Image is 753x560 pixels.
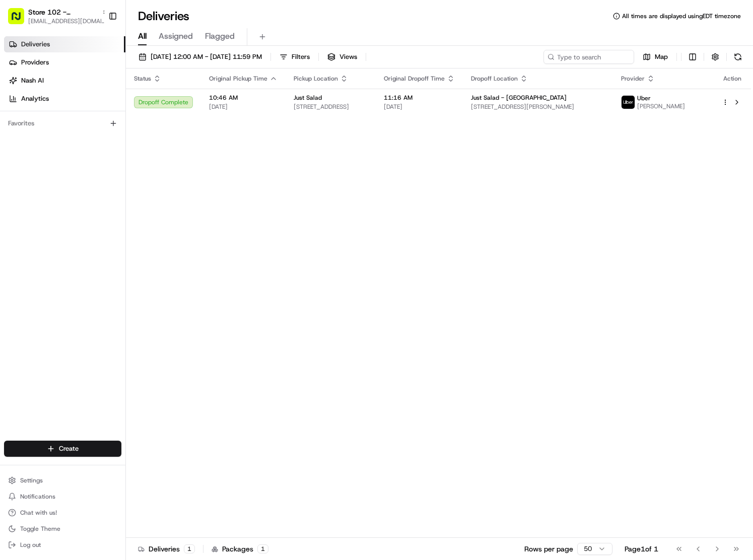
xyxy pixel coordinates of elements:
div: Packages [212,544,268,554]
span: Assigned [159,30,193,42]
button: Settings [4,473,121,487]
span: [STREET_ADDRESS] [294,103,368,111]
button: Toggle Theme [4,522,121,536]
span: Notifications [20,493,55,501]
span: Create [59,444,79,453]
span: Provider [621,75,645,83]
span: Deliveries [21,40,50,49]
span: [DATE] 12:00 AM - [DATE] 11:59 PM [151,52,262,61]
input: Type to search [543,50,634,64]
p: Rows per page [524,544,573,554]
span: Settings [20,476,43,484]
button: Map [638,50,672,64]
span: 11:16 AM [384,94,455,102]
span: Original Dropoff Time [384,75,445,83]
div: Action [722,75,743,83]
img: uber-new-logo.jpeg [622,96,635,109]
a: Nash AI [4,73,125,89]
button: Views [323,50,362,64]
span: Views [339,52,357,61]
a: Providers [4,54,125,71]
span: Providers [21,58,49,67]
div: Page 1 of 1 [625,544,658,554]
button: Log out [4,538,121,552]
span: All [138,30,147,42]
span: Toggle Theme [20,525,60,533]
button: Store 102 - [GEOGRAPHIC_DATA] (Just Salad) [28,7,98,17]
span: Pickup Location [294,75,338,83]
div: Deliveries [138,544,195,554]
span: Flagged [205,30,235,42]
h1: Deliveries [138,8,189,24]
button: Store 102 - [GEOGRAPHIC_DATA] (Just Salad)[EMAIL_ADDRESS][DOMAIN_NAME] [4,4,104,28]
span: Just Salad [294,94,322,102]
span: Analytics [21,94,49,103]
button: Notifications [4,489,121,504]
div: Favorites [4,115,121,131]
div: 1 [184,544,195,553]
div: 1 [257,544,268,553]
span: [PERSON_NAME] [637,102,685,110]
span: [DATE] [384,103,455,111]
span: Uber [637,94,651,102]
span: Status [134,75,151,83]
span: Dropoff Location [471,75,518,83]
span: Just Salad - [GEOGRAPHIC_DATA] [471,94,567,102]
a: Analytics [4,91,125,107]
button: [DATE] 12:00 AM - [DATE] 11:59 PM [134,50,266,64]
span: Map [655,52,668,61]
span: Filters [292,52,310,61]
span: Original Pickup Time [209,75,267,83]
span: Nash AI [21,76,44,85]
span: All times are displayed using EDT timezone [622,12,741,20]
button: Create [4,441,121,457]
button: [EMAIL_ADDRESS][DOMAIN_NAME] [28,17,109,25]
span: [DATE] [209,103,278,111]
span: Log out [20,541,41,549]
span: 10:46 AM [209,94,278,102]
span: [STREET_ADDRESS][PERSON_NAME] [471,103,605,111]
button: Chat with us! [4,506,121,520]
button: Refresh [731,50,745,64]
button: Filters [275,50,314,64]
a: Deliveries [4,36,125,52]
span: Chat with us! [20,509,57,517]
